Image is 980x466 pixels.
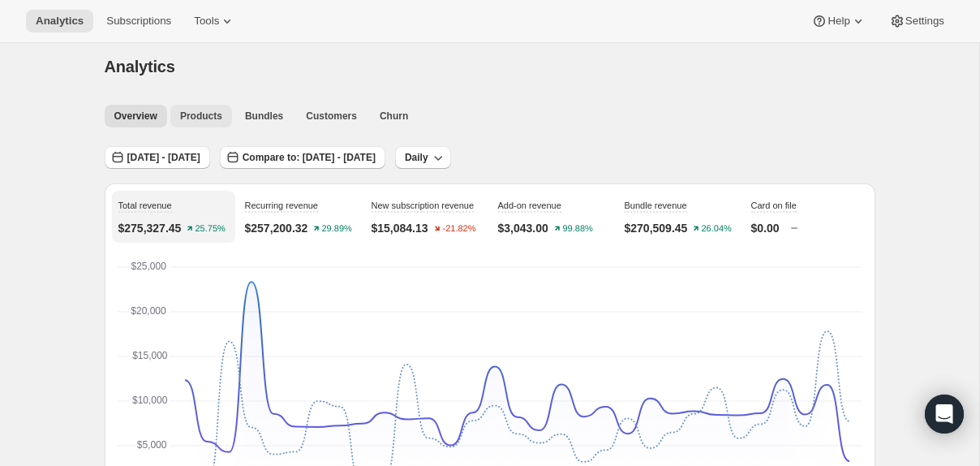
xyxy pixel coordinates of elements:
p: $257,200.32 [245,220,308,236]
text: $10,000 [132,395,168,406]
span: [DATE] - [DATE] [127,151,200,164]
span: Overview [114,110,157,123]
p: $275,327.45 [118,220,182,236]
button: Tools [184,10,245,32]
text: $25,000 [131,261,166,272]
span: Help [827,15,849,28]
span: Recurring revenue [245,201,319,210]
span: Tools [194,15,219,28]
p: $0.00 [751,220,780,236]
span: Analytics [36,15,84,28]
span: Products [180,110,222,123]
span: Bundles [245,110,283,123]
text: $20,000 [131,305,166,317]
p: $3,043.00 [498,220,548,236]
span: Subscriptions [106,15,171,28]
text: $5,000 [136,439,166,451]
button: Settings [879,10,954,32]
p: $15,084.13 [372,220,428,236]
span: New subscription revenue [372,201,475,210]
button: Daily [395,146,451,169]
button: Analytics [26,10,93,32]
span: Churn [380,110,408,123]
text: -21.82% [442,224,475,234]
button: Help [802,10,875,32]
button: [DATE] - [DATE] [105,146,210,169]
text: 25.75% [196,224,226,234]
text: 99.88% [562,224,593,234]
button: Subscriptions [97,10,181,32]
text: 29.89% [322,224,353,234]
span: Bundle revenue [625,201,687,210]
span: Total revenue [118,201,172,210]
span: Analytics [105,58,175,76]
p: $270,509.45 [625,220,688,236]
span: Compare to: [DATE] - [DATE] [243,151,376,164]
span: Card on file [751,201,797,210]
text: 26.04% [702,224,733,234]
span: Customers [306,110,357,123]
div: Open Intercom Messenger [925,395,964,434]
button: Compare to: [DATE] - [DATE] [220,146,385,169]
text: $15,000 [132,350,168,361]
span: Daily [405,151,428,164]
span: Settings [905,15,944,28]
span: Add-on revenue [498,201,561,210]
